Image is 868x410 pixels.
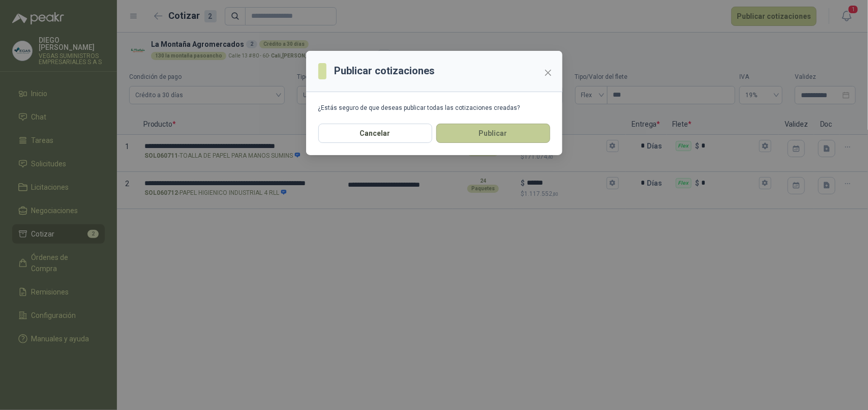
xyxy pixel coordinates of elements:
[318,124,432,143] button: Cancelar
[544,69,552,77] span: close
[318,104,550,111] div: ¿Estás seguro de que deseas publicar todas las cotizaciones creadas?
[540,65,556,81] button: Close
[335,63,435,79] h3: Publicar cotizaciones
[436,124,550,143] button: Publicar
